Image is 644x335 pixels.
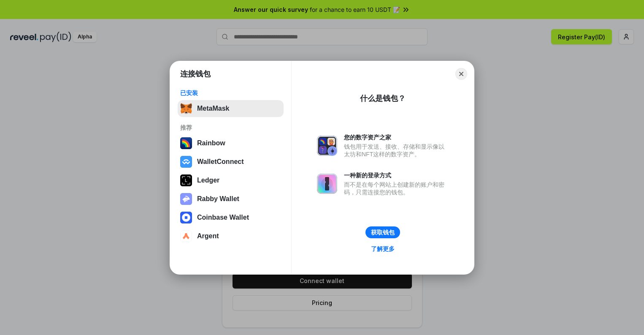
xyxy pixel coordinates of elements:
img: svg+xml,%3Csvg%20fill%3D%22none%22%20height%3D%2233%22%20viewBox%3D%220%200%2035%2033%22%20width%... [180,103,192,114]
h1: 连接钱包 [180,69,211,79]
div: MetaMask [197,105,229,112]
div: Rabby Wallet [197,195,239,203]
div: 什么是钱包？ [360,93,406,103]
img: svg+xml,%3Csvg%20width%3D%2228%22%20height%3D%2228%22%20viewBox%3D%220%200%2028%2028%22%20fill%3D... [180,156,192,168]
img: svg+xml,%3Csvg%20width%3D%2228%22%20height%3D%2228%22%20viewBox%3D%220%200%2028%2028%22%20fill%3D... [180,212,192,223]
button: Ledger [178,172,284,189]
div: 推荐 [180,124,281,131]
div: 钱包用于发送、接收、存储和显示像以太坊和NFT这样的数字资产。 [344,143,449,158]
div: 已安装 [180,89,281,97]
button: 获取钱包 [365,226,400,238]
img: svg+xml,%3Csvg%20width%3D%2228%22%20height%3D%2228%22%20viewBox%3D%220%200%2028%2028%22%20fill%3D... [180,230,192,242]
div: Ledger [197,177,219,184]
img: svg+xml,%3Csvg%20xmlns%3D%22http%3A%2F%2Fwww.w3.org%2F2000%2Fsvg%22%20fill%3D%22none%22%20viewBox... [180,193,192,205]
div: 而不是在每个网站上创建新的账户和密码，只需连接您的钱包。 [344,181,449,196]
div: Argent [197,232,219,240]
div: Coinbase Wallet [197,214,249,221]
button: WalletConnect [178,153,284,170]
a: 了解更多 [366,243,400,254]
div: Rainbow [197,139,225,147]
div: 您的数字资产之家 [344,133,449,141]
button: Argent [178,228,284,245]
button: Rabby Wallet [178,191,284,207]
button: MetaMask [178,100,284,117]
div: 一种新的登录方式 [344,172,449,179]
div: 了解更多 [371,245,395,253]
button: Rainbow [178,135,284,152]
div: WalletConnect [197,158,244,166]
img: svg+xml,%3Csvg%20xmlns%3D%22http%3A%2F%2Fwww.w3.org%2F2000%2Fsvg%22%20fill%3D%22none%22%20viewBox... [317,136,337,156]
img: svg+xml,%3Csvg%20xmlns%3D%22http%3A%2F%2Fwww.w3.org%2F2000%2Fsvg%22%20fill%3D%22none%22%20viewBox... [317,174,337,194]
img: svg+xml,%3Csvg%20width%3D%22120%22%20height%3D%22120%22%20viewBox%3D%220%200%20120%20120%22%20fil... [180,137,192,149]
button: Close [455,68,467,80]
button: Coinbase Wallet [178,209,284,226]
img: svg+xml,%3Csvg%20xmlns%3D%22http%3A%2F%2Fwww.w3.org%2F2000%2Fsvg%22%20width%3D%2228%22%20height%3... [180,174,192,186]
div: 获取钱包 [371,229,395,236]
